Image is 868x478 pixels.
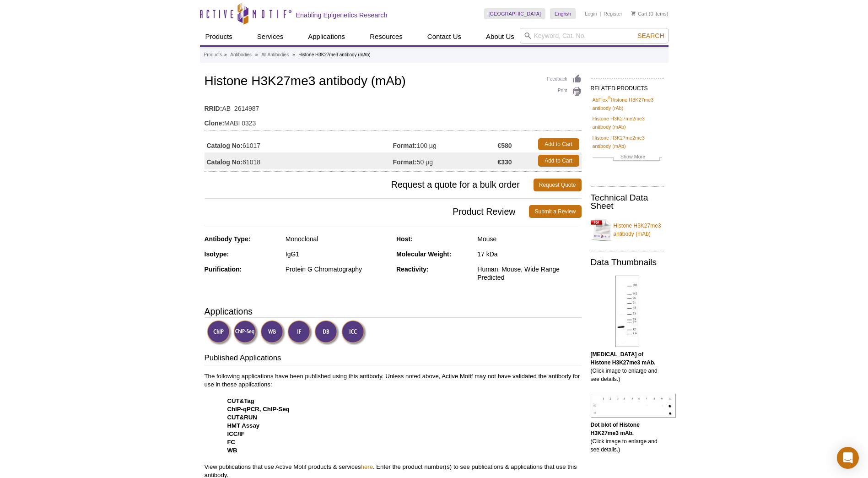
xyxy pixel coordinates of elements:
strong: CUT&Tag [227,397,254,404]
a: Cart [631,11,647,17]
img: Immunocytochemistry Validated [341,320,367,345]
a: Resources [364,28,408,45]
a: Register [604,11,622,17]
h3: Published Applications [205,353,582,365]
strong: Format: [393,158,417,166]
div: IgG1 [286,250,389,258]
a: All Antibodies [261,51,289,59]
p: (Click image to enlarge and see details.) [591,421,664,454]
strong: ICC/IF [227,430,245,437]
strong: FC [227,439,236,445]
div: Human, Mouse, Wide Range Predicted [477,265,581,282]
button: Search [635,32,667,40]
strong: WB [227,447,237,454]
h1: Histone H3K27me3 antibody (mAb) [205,74,582,90]
b: Dot blot of Histone H3K27me3 mAb. [591,422,640,436]
strong: ChIP-qPCR, ChIP-Seq [227,406,290,413]
td: 61018 [205,152,393,169]
li: » [255,52,258,57]
input: Keyword, Cat. No. [520,28,669,43]
b: [MEDICAL_DATA] of Histone H3K27me3 mAb. [591,351,656,366]
strong: HMT Assay [227,422,260,429]
a: [GEOGRAPHIC_DATA] [484,8,546,19]
h2: Enabling Epigenetics Research [296,11,388,19]
a: Add to Cart [538,138,579,150]
a: AbFlex®Histone H3K27me3 antibody (rAb) [593,96,662,112]
td: 50 µg [393,152,498,169]
strong: Isotype: [205,250,229,258]
img: Histone H3K27me3 antibody (mAb) tested by Western blot. [615,276,639,347]
h2: RELATED PRODUCTS [591,78,664,94]
strong: €330 [497,158,512,166]
a: here [361,463,373,470]
strong: Antibody Type: [205,235,251,243]
a: Products [204,51,222,59]
strong: RRID: [205,104,222,113]
a: Antibodies [230,51,252,59]
h2: Data Thumbnails [591,258,664,266]
img: Histone H3K27me3 antibody (mAb) tested by dot blot analysis. [591,394,676,418]
td: 61017 [205,136,393,152]
a: English [550,8,576,19]
strong: €580 [497,141,512,150]
strong: CUT&RUN [227,414,257,421]
a: Products [200,28,238,45]
strong: Purification: [205,266,242,273]
img: Your Cart [631,11,636,16]
img: Western Blot Validated [260,320,286,345]
strong: Host: [396,235,413,243]
a: Add to Cart [538,155,579,167]
div: Monoclonal [286,235,389,243]
strong: Format: [393,141,417,150]
img: ChIP Validated [207,320,232,345]
li: (0 items) [631,8,669,19]
strong: Reactivity: [396,266,429,273]
h3: Applications [205,304,582,318]
td: AB_2614987 [205,99,582,114]
strong: Catalog No: [207,158,243,166]
sup: ® [608,96,611,100]
a: Login [585,11,597,17]
a: Histone H3K27me3 antibody (mAb) [591,216,664,244]
p: (Click image to enlarge and see details.) [591,350,664,383]
a: Request Quote [534,179,582,191]
td: MABI 0323 [205,114,582,128]
a: About Us [480,28,520,45]
li: » [292,52,295,57]
li: » [224,52,227,57]
strong: Molecular Weight: [396,250,451,258]
h2: Technical Data Sheet [591,194,664,210]
a: Applications [302,28,350,45]
a: Contact Us [422,28,467,45]
div: Mouse [477,235,581,243]
a: Feedback [547,74,582,84]
strong: Catalog No: [207,141,243,150]
a: Services [252,28,289,45]
a: Histone H3K27me2me3 antibody (mAb) [593,114,662,131]
li: Histone H3K27me3 antibody (mAb) [298,52,370,57]
a: Histone H3K27me2me3 antibody (mAb) [593,134,662,150]
td: 100 µg [393,136,498,152]
div: 17 kDa [477,250,581,258]
img: Dot Blot Validated [314,320,340,345]
a: Print [547,87,582,97]
div: Open Intercom Messenger [837,447,859,469]
div: Protein G Chromatography [286,265,389,273]
span: Request a quote for a bulk order [205,179,534,191]
span: Search [637,32,664,39]
strong: Clone: [205,119,225,127]
a: Show More [593,152,662,163]
span: Product Review [205,205,529,218]
img: Immunofluorescence Validated [287,320,313,345]
img: ChIP-Seq Validated [233,320,259,345]
li: | [600,8,601,19]
a: Submit a Review [529,205,581,218]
